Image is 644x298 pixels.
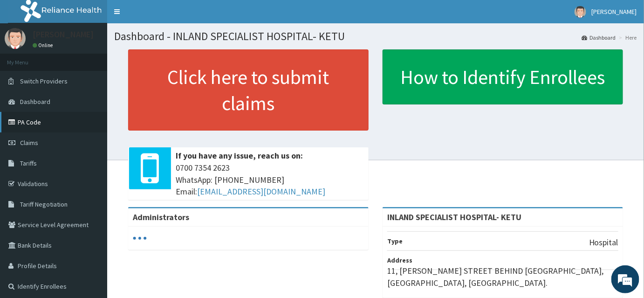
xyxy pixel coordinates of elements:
p: 11, [PERSON_NAME] STREET BEHIND [GEOGRAPHIC_DATA], [GEOGRAPHIC_DATA], [GEOGRAPHIC_DATA]. [387,265,618,289]
p: Hospital [589,236,618,249]
a: [EMAIL_ADDRESS][DOMAIN_NAME] [197,186,325,197]
strong: INLAND SPECIALIST HOSPITAL- KETU [387,212,521,222]
a: Dashboard [582,34,616,42]
span: 0700 7354 2623 WhatsApp: [PHONE_NUMBER] Email: [176,162,364,198]
b: Address [387,256,412,264]
svg: audio-loading [133,231,147,245]
span: Switch Providers [20,77,68,85]
a: How to Identify Enrollees [383,49,623,104]
img: User Image [5,28,26,49]
span: Dashboard [20,97,50,106]
img: User Image [575,6,586,18]
p: [PERSON_NAME] [33,30,94,39]
a: Click here to submit claims [128,49,369,131]
span: Tariff Negotiation [20,200,68,208]
b: If you have any issue, reach us on: [176,150,303,161]
b: Type [387,237,403,245]
span: [PERSON_NAME] [592,7,637,16]
span: Tariffs [20,159,37,167]
h1: Dashboard - INLAND SPECIALIST HOSPITAL- KETU [114,30,637,42]
li: Here [617,34,637,42]
a: Online [33,42,55,49]
b: Administrators [133,212,189,222]
span: Claims [20,139,38,147]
